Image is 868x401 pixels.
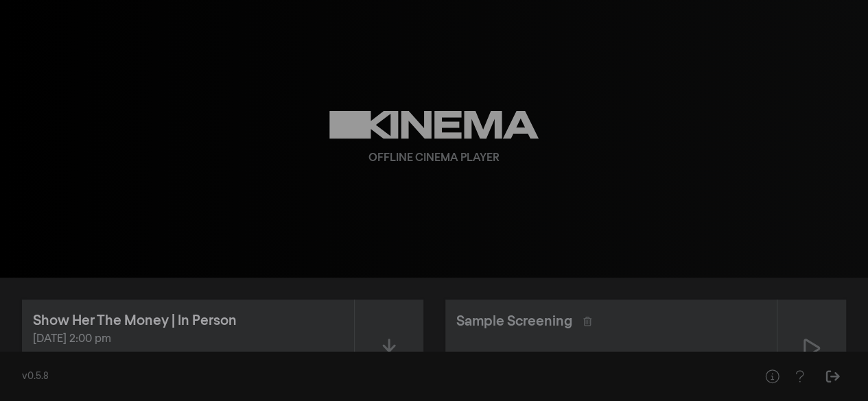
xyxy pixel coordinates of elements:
[456,311,572,332] div: Sample Screening
[22,369,731,384] div: v0.5.8
[33,331,343,348] div: [DATE] 2:00 pm
[819,363,846,390] button: Sign Out
[758,363,786,390] button: Help
[368,150,500,167] div: Offline Cinema Player
[786,363,813,390] button: Help
[33,311,237,331] div: Show Her The Money | In Person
